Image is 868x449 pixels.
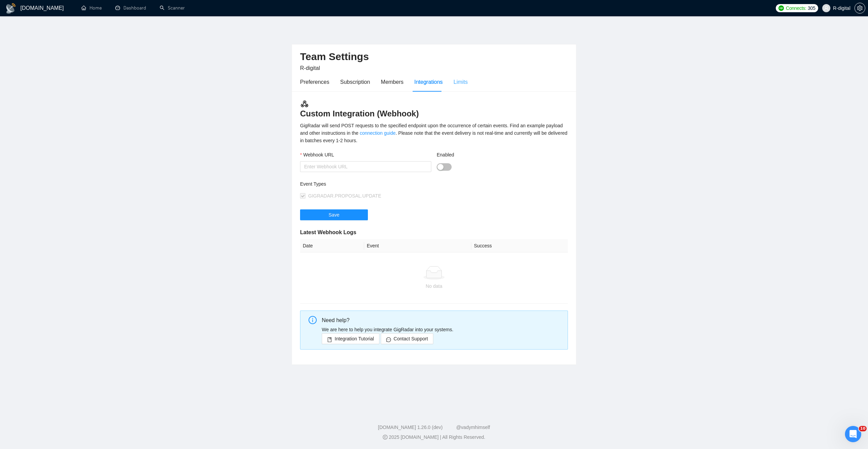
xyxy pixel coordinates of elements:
button: Enabled [437,163,452,171]
a: dashboardDashboard [115,5,146,11]
label: Enabled [437,151,454,158]
span: Contact Support [394,335,428,342]
span: GIGRADAR.PROPOSAL.UPDATE [308,193,381,199]
button: messageContact Support [381,333,433,344]
button: Save [300,209,368,220]
div: Members [381,78,403,86]
iframe: Intercom live chat [845,426,861,442]
img: webhook.3a52c8ec.svg [300,99,309,108]
button: bookIntegration Tutorial [322,333,379,344]
span: Need help? [322,317,350,323]
p: Message from Mariia, sent 1w ago [13,26,100,32]
div: Subscription [340,78,370,86]
p: Earn Free GigRadar Credits - Just by Sharing Your Story! 💬 Want more credits for sending proposal... [13,19,100,26]
span: book [327,337,332,342]
div: GigRadar will send POST requests to the specified endpoint upon the occurrence of certain events.... [300,122,568,144]
a: [DOMAIN_NAME] 1.26.0 (dev) [378,425,443,430]
input: Webhook URL [300,161,431,172]
span: Save [329,211,339,219]
span: 10 [859,426,867,431]
a: connection guide [360,130,396,136]
span: user [824,6,829,11]
label: Webhook URL [300,151,334,158]
span: Connects: [786,4,806,12]
span: message [386,337,391,342]
button: setting [854,3,865,14]
img: logo [5,3,16,14]
h5: Latest Webhook Logs [300,228,568,237]
a: homeHome [81,5,102,11]
h2: Team Settings [300,50,568,64]
div: Limits [454,78,468,86]
th: Success [471,239,568,252]
a: searchScanner [160,5,185,11]
div: 2025 [DOMAIN_NAME] | All Rights Reserved. [5,434,863,441]
th: Event [364,239,471,252]
span: copyright [383,435,388,439]
span: Integration Tutorial [335,335,374,342]
span: info-circle [309,316,317,324]
div: No data [303,282,565,290]
a: bookIntegration Tutorial [322,336,379,341]
h3: Custom Integration (Webhook) [300,99,568,119]
a: @vadymhimself [456,425,490,430]
img: upwork-logo.png [778,5,784,11]
span: R-digital [300,65,320,71]
label: Event Types [300,180,326,188]
span: setting [855,5,865,11]
span: 305 [808,4,815,12]
a: setting [854,5,865,11]
div: Integrations [414,78,443,86]
p: We are here to help you integrate GigRadar into your systems. [322,326,563,333]
div: Preferences [300,78,329,86]
th: Date [300,239,364,252]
